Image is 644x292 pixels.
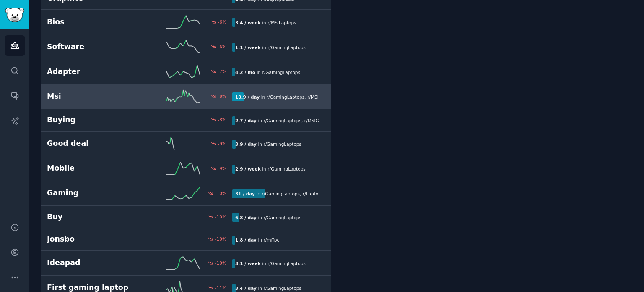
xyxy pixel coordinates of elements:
[267,95,305,100] span: r/ GamingLaptops
[218,117,226,123] div: -8 %
[215,260,226,266] div: -10 %
[41,10,331,34] a: Bios-6%3.4 / weekin r/MSILaptops
[215,236,226,242] div: -10 %
[47,258,140,268] h2: Ideapad
[47,66,140,77] h2: Adapter
[47,212,140,222] h2: Buy
[41,181,331,206] a: Gaming-10%31 / dayin r/GamingLaptops,r/LaptopDeals
[300,191,301,196] span: ,
[232,165,309,174] div: in
[41,228,331,251] a: Jonsbo-10%1.8 / dayin r/mffpc
[218,166,226,171] div: -9 %
[215,214,226,220] div: -10 %
[47,163,140,174] h2: Mobile
[304,95,306,100] span: ,
[235,215,257,220] b: 6.8 / day
[307,95,336,100] span: r/ MSILaptops
[215,190,226,196] div: -10 %
[301,118,303,123] span: ,
[235,95,260,100] b: 10.9 / day
[232,259,309,268] div: in
[41,34,331,59] a: Software-6%1.1 / weekin r/GamingLaptops
[41,156,331,181] a: Mobile-9%2.9 / weekin r/GamingLaptops
[5,8,24,22] img: GummySearch logo
[47,91,140,102] h2: Msi
[267,166,306,171] span: r/ GamingLaptops
[262,191,300,196] span: r/ GamingLaptops
[41,84,331,109] a: Msi-8%10.9 / dayin r/GamingLaptops,r/MSILaptops
[263,215,301,220] span: r/ GamingLaptops
[263,237,279,242] span: r/ mffpc
[232,140,304,149] div: in
[267,261,306,266] span: r/ GamingLaptops
[232,18,299,27] div: in
[47,234,140,245] h2: Jonsbo
[232,189,319,198] div: in
[304,118,338,123] span: r/ MSIGF65THIN
[47,188,140,198] h2: Gaming
[218,68,226,74] div: -7 %
[47,115,140,125] h2: Buying
[218,44,226,50] div: -6 %
[232,236,282,245] div: in
[41,206,331,229] a: Buy-10%6.8 / dayin r/GamingLaptops
[267,20,296,25] span: r/ MSILaptops
[218,19,226,25] div: -6 %
[303,191,333,196] span: r/ LaptopDeals
[235,142,257,147] b: 3.9 / day
[47,17,140,27] h2: Bios
[232,213,304,222] div: in
[47,138,140,149] h2: Good deal
[235,20,261,25] b: 3.4 / week
[267,45,306,50] span: r/ GamingLaptops
[235,191,255,196] b: 31 / day
[232,116,319,125] div: in
[235,70,255,75] b: 4.2 / mo
[232,43,309,52] div: in
[235,118,257,123] b: 2.7 / day
[263,142,301,147] span: r/ GamingLaptops
[235,261,261,266] b: 3.1 / week
[41,132,331,156] a: Good deal-9%3.9 / dayin r/GamingLaptops
[263,118,301,123] span: r/ GamingLaptops
[215,285,226,291] div: -11 %
[263,286,301,291] span: r/ GamingLaptops
[232,68,303,76] div: in
[41,59,331,84] a: Adapter-7%4.2 / moin r/GamingLaptops
[235,237,257,242] b: 1.8 / day
[235,166,261,171] b: 2.9 / week
[235,286,257,291] b: 3.4 / day
[41,109,331,132] a: Buying-8%2.7 / dayin r/GamingLaptops,r/MSIGF65THIN
[232,92,319,101] div: in
[235,45,261,50] b: 1.1 / week
[262,70,300,75] span: r/ GamingLaptops
[47,42,140,52] h2: Software
[218,93,226,99] div: -8 %
[218,141,226,147] div: -9 %
[41,251,331,276] a: Ideapad-10%3.1 / weekin r/GamingLaptops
